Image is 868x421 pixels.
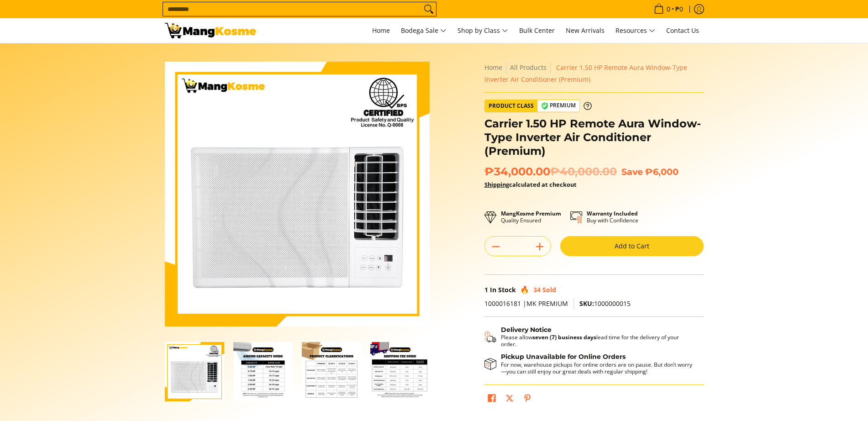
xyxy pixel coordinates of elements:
[484,326,694,348] button: Shipping & Delivery
[368,18,395,43] a: Home
[529,239,551,254] button: Add
[611,18,660,43] a: Resources
[453,18,513,43] a: Shop by Class
[561,18,609,43] a: New Arrivals
[396,18,451,43] a: Bodega Sale
[621,166,643,177] span: Save
[484,63,687,84] span: Carrier 1.50 HP Remote Aura Window-Type Inverter Air Conditioner (Premium)
[665,6,672,12] span: 0
[615,25,655,37] span: Resources
[510,63,547,72] a: All Products
[501,334,694,347] p: Please allow lead time for the delivery of your order.
[579,299,594,308] span: SKU:
[533,285,541,294] span: 34
[515,18,559,43] a: Bulk Center
[550,165,617,179] del: ₱40,000.00
[233,342,293,401] img: Carrier 1.50 HP Remote Aura Window-Type Inverter Air Conditioner (Premium)-2
[484,165,617,179] span: ₱34,000.00
[521,392,534,407] a: Pin on Pinterest
[541,102,548,110] img: premium-badge-icon.webp
[501,326,552,334] strong: Delivery Notice
[485,239,507,254] button: Subtract
[485,392,498,407] a: Share on Facebook
[484,117,704,158] h1: Carrier 1.50 HP Remote Aura Window-Type Inverter Air Conditioner (Premium)
[519,26,555,35] span: Bulk Center
[537,100,579,111] span: Premium
[501,210,561,217] strong: MangKosme Premium
[587,210,638,224] p: Buy with Confidence
[265,18,704,43] nav: Main Menu
[579,299,631,308] span: 1000000015
[484,100,592,112] a: Product Class Premium
[566,26,605,35] span: New Arrivals
[484,285,488,294] span: 1
[587,210,638,217] strong: Warranty Included
[651,4,686,14] span: •
[542,285,556,294] span: Sold
[490,285,516,294] span: In Stock
[662,18,704,43] a: Contact Us
[484,62,704,85] nav: Breadcrumbs
[666,26,699,35] span: Contact Us
[165,23,256,38] img: Carrier Aura 1.5 HP Window-Type Remote Inverter Aircon l Mang Kosme
[421,2,436,16] button: Search
[165,62,430,326] img: Carrier 1.50 HP Remote Aura Window-Type Inverter Air Conditioner (Premium)
[302,342,361,401] img: Carrier 1.50 HP Remote Aura Window-Type Inverter Air Conditioner (Premium)-3
[485,100,537,112] span: Product Class
[484,63,502,72] a: Home
[501,210,561,224] p: Quality Ensured
[484,180,509,189] a: Shipping
[484,299,568,308] span: 1000016181 |MK PREMIUM
[372,26,390,35] span: Home
[645,166,679,177] span: ₱6,000
[501,353,626,361] strong: Pickup Unavailable for Online Orders
[370,342,430,401] img: mang-kosme-shipping-fee-guide-infographic
[503,392,516,407] a: Post on X
[674,6,684,12] span: ₱0
[484,180,577,189] strong: calculated at checkout
[501,361,694,375] p: For now, warehouse pickups for online orders are on pause. But don’t worry—you can still enjoy ou...
[560,236,704,256] button: Add to Cart
[165,342,224,401] img: Carrier 1.50 HP Remote Aura Window-Type Inverter Air Conditioner (Premium)-1
[458,25,508,37] span: Shop by Class
[401,25,447,37] span: Bodega Sale
[532,333,596,341] strong: seven (7) business days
